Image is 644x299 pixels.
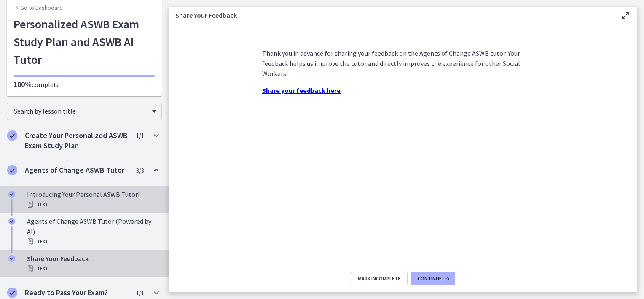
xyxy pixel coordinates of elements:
[358,275,400,282] span: Mark Incomplete
[175,10,607,20] h3: Share Your Feedback
[25,288,128,298] h2: Ready to Pass Your Exam?
[25,165,128,175] h2: Agents of Change ASWB Tutor
[25,130,128,151] h2: Create Your Personalized ASWB Exam Study Plan
[14,107,148,115] span: Search by lesson title
[351,272,408,285] button: Mark Incomplete
[7,288,17,298] i: Completed
[27,236,158,247] div: Text
[13,3,63,12] a: Go to Dashboard
[27,189,158,209] div: Introducing Your Personal ASWB Tutor!
[7,165,17,175] i: Completed
[418,275,442,282] span: Continue
[262,86,341,95] a: Share your feedback here
[136,288,144,298] span: 1 / 1
[136,165,144,175] span: 3 / 3
[8,191,15,198] i: Completed
[8,218,15,225] i: Completed
[7,103,162,120] div: Search by lesson title
[7,130,17,141] i: Completed
[13,79,32,89] span: 100%
[27,253,158,274] div: Share Your Feedback
[27,199,158,209] div: Text
[27,216,158,247] div: Agents of Change ASWB Tutor (Powered by AI)
[27,264,158,274] div: Text
[136,130,144,141] span: 1 / 1
[262,48,544,79] p: Thank you in advance for sharing your feedback on the Agents of Change ASWB tutor. Your feedback ...
[13,79,155,90] p: complete
[411,272,455,285] button: Continue
[8,255,15,262] i: Completed
[13,15,155,68] h1: Personalized ASWB Exam Study Plan and ASWB AI Tutor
